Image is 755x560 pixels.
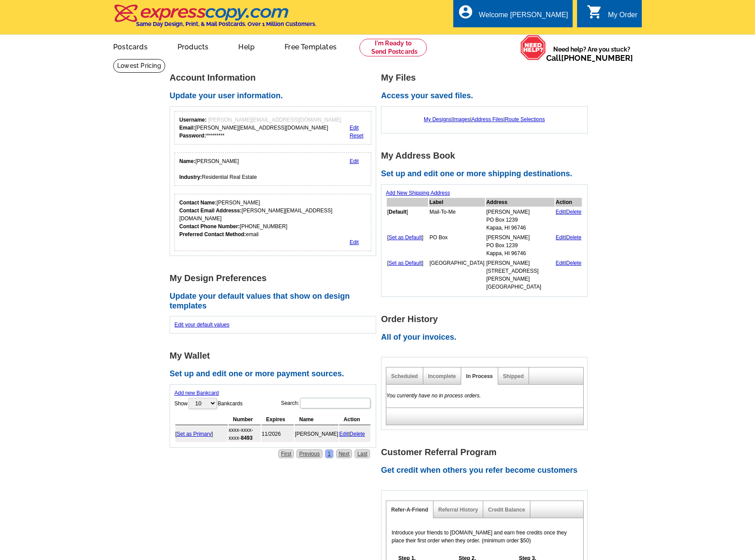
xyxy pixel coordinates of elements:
[389,260,422,266] a: Set as Default
[262,414,294,425] th: Expires
[546,53,633,63] span: Call
[428,373,456,379] a: Incomplete
[179,117,207,123] strong: Username:
[555,259,582,291] td: |
[175,426,228,442] td: [ ]
[381,151,592,160] h1: My Address Book
[99,36,162,56] a: Postcards
[350,158,359,164] a: Edit
[556,260,565,266] a: Edit
[555,208,582,232] td: |
[566,234,581,241] a: Delete
[488,507,525,513] a: Credit Balance
[505,116,545,122] a: Route Selections
[174,397,243,410] label: Show Bankcards
[546,45,637,63] span: Need help? Are you stuck?
[174,111,371,145] div: Your login information.
[389,209,407,215] b: Default
[170,351,381,360] h1: My Wallet
[350,431,365,437] a: Delete
[229,414,261,425] th: Number
[278,449,294,458] a: First
[389,234,422,241] a: Set as Default
[339,426,370,442] td: |
[241,435,253,441] strong: 8493
[386,190,450,196] a: Add New Shipping Address
[486,259,555,291] td: [PERSON_NAME] [STREET_ADDRESS][PERSON_NAME] [GEOGRAPHIC_DATA]
[479,11,568,23] div: Welcome [PERSON_NAME]
[179,200,217,206] strong: Contact Name:
[429,259,485,291] td: [GEOGRAPHIC_DATA]
[350,125,359,131] a: Edit
[281,397,371,409] label: Search:
[386,111,583,128] div: | | |
[350,239,359,245] a: Edit
[179,174,202,180] strong: Industry:
[392,529,578,545] p: Introduce your friends to [DOMAIN_NAME] and earn free credits once they place their first order w...
[113,11,316,27] a: Same Day Design, Print, & Mail Postcards. Over 1 Million Customers.
[350,133,363,139] a: Reset
[339,431,348,437] a: Edit
[486,233,555,258] td: [PERSON_NAME] PO Box 1239 Kappa, HI 96746
[471,116,503,122] a: Address Files
[170,369,381,379] h2: Set up and edit one or more payment sources.
[387,233,428,258] td: [ ]
[466,373,493,379] a: In Process
[170,292,381,311] h2: Update your default values that show on design templates
[555,233,582,258] td: |
[224,36,269,56] a: Help
[555,198,582,207] th: Action
[561,53,633,63] a: [PHONE_NUMBER]
[438,507,478,513] a: Referral History
[556,209,565,215] a: Edit
[170,91,381,101] h2: Update your user information.
[355,449,370,458] a: Last
[336,449,352,458] a: Next
[179,157,257,181] div: [PERSON_NAME] Residential Real Estate
[424,116,452,122] a: My Designs
[179,223,240,230] strong: Contact Phone Number:
[179,199,366,238] div: [PERSON_NAME] [PERSON_NAME][EMAIL_ADDRESS][DOMAIN_NAME] [PHONE_NUMBER] email
[391,507,428,513] a: Refer-A-Friend
[174,322,229,328] a: Edit your default values
[587,4,603,20] i: shopping_cart
[381,169,592,179] h2: Set up and edit one or more shipping destinations.
[387,208,428,232] td: [ ]
[174,152,371,186] div: Your personal details.
[136,21,316,27] h4: Same Day Design, Print, & Mail Postcards. Over 1 Million Customers.
[325,449,333,458] a: 1
[381,73,592,82] h1: My Files
[386,393,481,399] em: You currently have no in process orders.
[520,35,546,60] img: help
[458,4,474,20] i: account_circle
[179,116,341,140] div: [PERSON_NAME][EMAIL_ADDRESS][DOMAIN_NAME] *********
[229,426,261,442] td: xxxx-xxxx-xxxx-
[163,36,223,56] a: Products
[486,198,555,207] th: Address
[429,198,485,207] th: Label
[387,259,428,291] td: [ ]
[566,209,581,215] a: Delete
[339,414,370,425] th: Action
[381,448,592,457] h1: Customer Referral Program
[296,449,322,458] a: Previous
[391,373,418,379] a: Scheduled
[587,10,637,21] a: shopping_cart My Order
[556,234,565,241] a: Edit
[179,158,196,164] strong: Name:
[177,431,211,437] a: Set as Primary
[381,466,592,475] h2: Get credit when others you refer become customers
[453,116,470,122] a: Images
[174,390,219,396] a: Add new Bankcard
[174,194,371,251] div: Who should we contact regarding order issues?
[179,133,206,139] strong: Password:
[381,91,592,101] h2: Access your saved files.
[170,73,381,82] h1: Account Information
[179,208,242,214] strong: Contact Email Addresss:
[381,333,592,342] h2: All of your invoices.
[208,117,341,123] span: [PERSON_NAME][EMAIL_ADDRESS][DOMAIN_NAME]
[300,398,370,408] input: Search:
[179,125,195,131] strong: Email:
[262,426,294,442] td: 11/2026
[429,208,485,232] td: Mail-To-Me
